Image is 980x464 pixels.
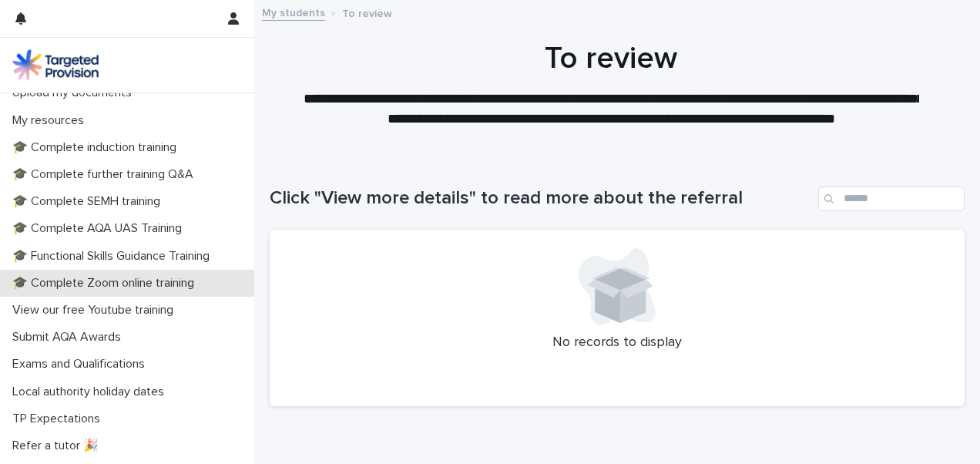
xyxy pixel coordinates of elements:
[6,276,206,291] p: 🎓 Complete Zoom online training
[6,140,189,155] p: 🎓 Complete induction training
[270,40,953,77] h1: To review
[262,3,325,21] a: My students
[6,249,222,264] p: 🎓 Functional Skills Guidance Training
[288,335,946,351] p: No records to display
[6,385,176,399] p: Local authority holiday dates
[6,221,194,236] p: 🎓 Complete AQA UAS Training
[6,439,111,453] p: Refer a tutor 🎉
[6,194,173,209] p: 🎓 Complete SEMH training
[270,187,812,210] h1: Click "View more details" to read more about the referral
[6,167,206,182] p: 🎓 Complete further training Q&A
[6,357,157,372] p: Exams and Qualifications
[12,49,99,80] img: M5nRWzHhSzIhMunXDL62
[818,187,965,211] input: Search
[6,412,112,426] p: TP Expectations
[342,4,392,21] p: To review
[6,303,186,318] p: View our free Youtube training
[6,330,133,345] p: Submit AQA Awards
[6,113,96,128] p: My resources
[6,86,144,100] p: Upload my documents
